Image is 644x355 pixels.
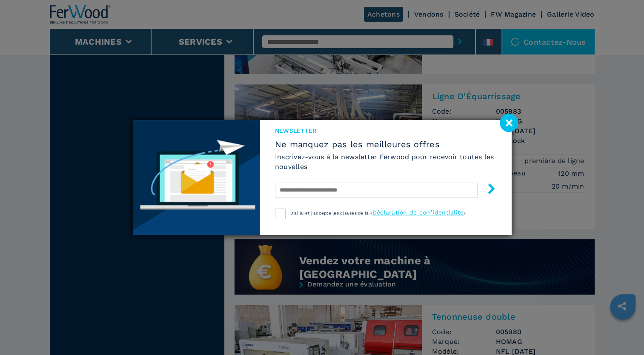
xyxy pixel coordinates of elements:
span: Newsletter [275,126,497,135]
a: Déclaration de confidentialité [372,209,464,216]
button: submit-button [478,180,497,200]
span: » [464,211,466,215]
h6: Inscrivez-vous à la newsletter Ferwood pour recevoir toutes les nouvelles [275,152,497,172]
span: Ne manquez pas les meilleures offres [275,139,497,149]
span: J'ai lu et j'accepte les clauses de la « [291,211,372,215]
img: Newsletter image [133,120,260,235]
